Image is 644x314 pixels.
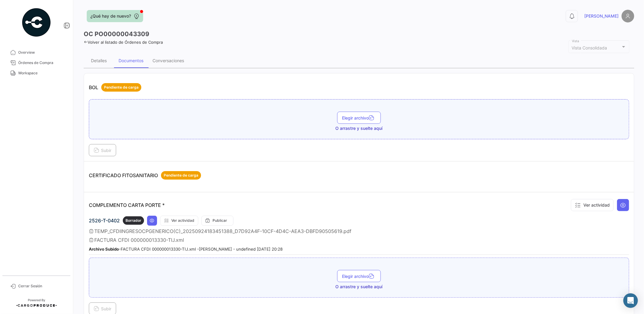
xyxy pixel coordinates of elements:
b: Archivo Subido [89,247,119,252]
div: Conversaciones [153,58,184,63]
button: Ver actividad [160,216,198,226]
h3: OC PO00000043309 [84,30,149,38]
p: BOL [89,83,141,92]
span: Borrador [126,218,141,223]
span: Pendiente de carga [104,85,139,90]
img: placeholder-user.png [622,10,634,22]
a: Workspace [5,68,68,78]
button: Publicar [201,216,233,226]
span: O arrastre y suelte aquí [336,125,383,131]
span: Pendiente de carga [164,173,198,178]
button: Ver actividad [571,199,614,211]
span: Workspace [18,70,65,76]
span: TEMP_CFDIINGRESOCPGENERICO(C)_20250924183451388_D7D92A4F-10CF-4D4C-AEA3-DBFD90505619.pdf [94,228,351,234]
p: CERTIFICADO FITOSANITARIO [89,171,201,180]
span: Cerrar Sesión [18,283,65,289]
span: Elegir archivo [342,274,376,279]
img: powered-by.png [21,7,52,38]
span: [PERSON_NAME] [584,13,619,19]
span: Subir [94,306,111,311]
button: Elegir archivo [337,112,381,124]
button: Elegir archivo [337,270,381,282]
div: Abrir Intercom Messenger [623,293,638,308]
span: FACTURA CFDI 000000013330-TIJ.xml [94,237,184,243]
span: 2526-T-0402 [89,218,120,224]
span: Órdenes de Compra [18,60,65,66]
span: Elegir archivo [342,115,376,120]
p: COMPLEMENTO CARTA PORTE * [89,202,165,208]
a: Órdenes de Compra [5,58,68,68]
a: Overview [5,47,68,58]
span: Overview [18,50,65,55]
mat-select-trigger: Vista Consolidada [572,45,607,50]
span: Subir [94,148,111,153]
div: Detalles [91,58,107,63]
span: ¿Qué hay de nuevo? [90,13,131,19]
button: ¿Qué hay de nuevo? [87,10,143,22]
button: Subir [89,144,116,156]
div: Documentos [119,58,143,63]
a: Volver al listado de Órdenes de Compra [84,40,163,45]
small: - FACTURA CFDI 000000013330-TIJ.xml - [PERSON_NAME] - undefined [DATE] 20:28 [89,247,283,252]
span: O arrastre y suelte aquí [336,284,383,290]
